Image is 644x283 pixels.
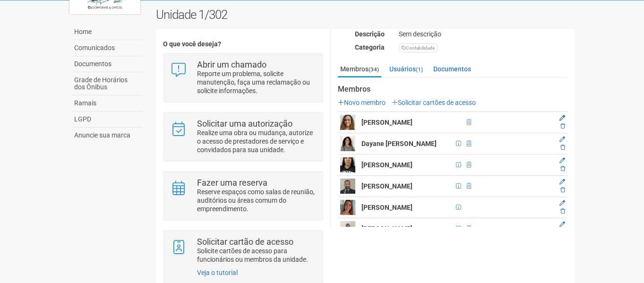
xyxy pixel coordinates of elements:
[560,165,565,172] a: Excluir membro
[559,221,565,228] a: Editar membro
[72,56,142,72] a: Documentos
[197,119,292,129] strong: Solicitar uma autorização
[338,85,567,94] strong: Membros
[361,225,412,232] strong: [PERSON_NAME]
[369,66,379,73] small: (34)
[340,200,355,215] img: user.png
[72,72,142,95] a: Grade de Horários dos Ônibus
[197,178,267,188] strong: Fazer uma reserva
[559,136,565,143] a: Editar membro
[72,128,142,143] a: Anuncie sua marca
[361,204,412,211] strong: [PERSON_NAME]
[416,66,423,73] small: (1)
[171,179,316,213] a: Fazer uma reserva Reserve espaços como salas de reunião, auditórios ou áreas comum do empreendime...
[197,60,266,69] strong: Abrir um chamado
[431,62,473,76] a: Documentos
[72,111,142,128] a: LGPD
[399,43,438,52] div: Contabilidade
[559,179,565,185] a: Editar membro
[171,238,316,264] a: Solicitar cartão de acesso Solicite cartões de acesso para funcionários ou membros da unidade.
[392,99,476,106] a: Solicitar cartões de acesso
[361,119,412,126] strong: [PERSON_NAME]
[340,221,355,236] img: user.png
[171,120,316,154] a: Solicitar uma autorização Realize uma obra ou mudança, autorize o acesso de prestadores de serviç...
[197,237,293,247] strong: Solicitar cartão de acesso
[72,40,142,56] a: Comunicados
[559,157,565,164] a: Editar membro
[361,182,412,190] strong: [PERSON_NAME]
[156,8,575,22] h2: Unidade 1/302
[197,188,316,213] p: Reserve espaços como salas de reunião, auditórios ou áreas comum do empreendimento.
[340,115,355,130] img: user.png
[387,62,425,76] a: Usuários(1)
[560,187,565,193] a: Excluir membro
[340,179,355,194] img: user.png
[340,136,355,151] img: user.png
[171,60,316,95] a: Abrir um chamado Reporte um problema, solicite manutenção, faça uma reclamação ou solicite inform...
[197,269,238,276] a: Veja o tutorial
[197,129,316,154] p: Realize uma obra ou mudança, autorize o acesso de prestadores de serviço e convidados para sua un...
[559,115,565,121] a: Editar membro
[361,140,437,147] strong: Dayane [PERSON_NAME]
[392,30,575,38] div: Sem descrição
[338,62,381,77] a: Membros(34)
[338,99,386,106] a: Novo membro
[197,247,316,264] p: Solicite cartões de acesso para funcionários ou membros da unidade.
[340,157,355,172] img: user.png
[361,161,412,169] strong: [PERSON_NAME]
[72,24,142,40] a: Home
[355,43,385,51] strong: Categoria
[560,208,565,214] a: Excluir membro
[560,144,565,151] a: Excluir membro
[163,41,323,48] h4: O que você deseja?
[197,69,316,95] p: Reporte um problema, solicite manutenção, faça uma reclamação ou solicite informações.
[72,95,142,111] a: Ramais
[560,123,565,129] a: Excluir membro
[559,200,565,206] a: Editar membro
[355,30,385,38] strong: Descrição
